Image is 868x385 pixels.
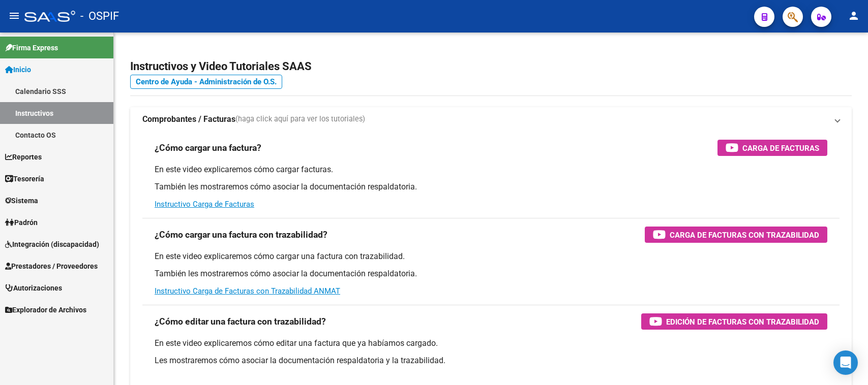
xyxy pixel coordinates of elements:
strong: Comprobantes / Facturas [142,114,235,125]
span: Firma Express [5,42,58,53]
a: Instructivo Carga de Facturas [155,200,254,209]
p: En este video explicaremos cómo cargar una factura con trazabilidad. [155,251,827,262]
p: También les mostraremos cómo asociar la documentación respaldatoria. [155,268,827,279]
mat-icon: person [848,10,860,22]
p: Les mostraremos cómo asociar la documentación respaldatoria y la trazabilidad. [155,355,827,366]
span: Prestadores / Proveedores [5,261,98,272]
button: Carga de Facturas con Trazabilidad [645,227,827,243]
span: Carga de Facturas con Trazabilidad [670,229,819,241]
h3: ¿Cómo cargar una factura? [155,141,261,155]
span: Reportes [5,151,42,163]
p: En este video explicaremos cómo cargar facturas. [155,164,827,175]
span: Carga de Facturas [742,142,819,154]
p: En este video explicaremos cómo editar una factura que ya habíamos cargado. [155,338,827,349]
div: Open Intercom Messenger [833,350,858,375]
mat-expansion-panel-header: Comprobantes / Facturas(haga click aquí para ver los tutoriales) [130,107,852,132]
button: Carga de Facturas [717,140,827,156]
span: Explorador de Archivos [5,304,86,315]
p: También les mostraremos cómo asociar la documentación respaldatoria. [155,181,827,192]
a: Instructivo Carga de Facturas con Trazabilidad ANMAT [155,286,340,296]
mat-icon: menu [8,10,20,22]
h3: ¿Cómo cargar una factura con trazabilidad? [155,228,327,242]
span: Integración (discapacidad) [5,239,99,250]
h3: ¿Cómo editar una factura con trazabilidad? [155,314,326,329]
button: Edición de Facturas con Trazabilidad [641,313,827,330]
a: Centro de Ayuda - Administración de O.S. [130,75,282,89]
span: Padrón [5,217,38,228]
span: Sistema [5,195,38,206]
span: (haga click aquí para ver los tutoriales) [235,114,365,125]
h2: Instructivos y Video Tutoriales SAAS [130,57,852,76]
span: Inicio [5,64,31,75]
span: Tesorería [5,173,44,184]
span: - OSPIF [80,5,119,27]
span: Autorizaciones [5,282,62,294]
span: Edición de Facturas con Trazabilidad [666,315,819,328]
